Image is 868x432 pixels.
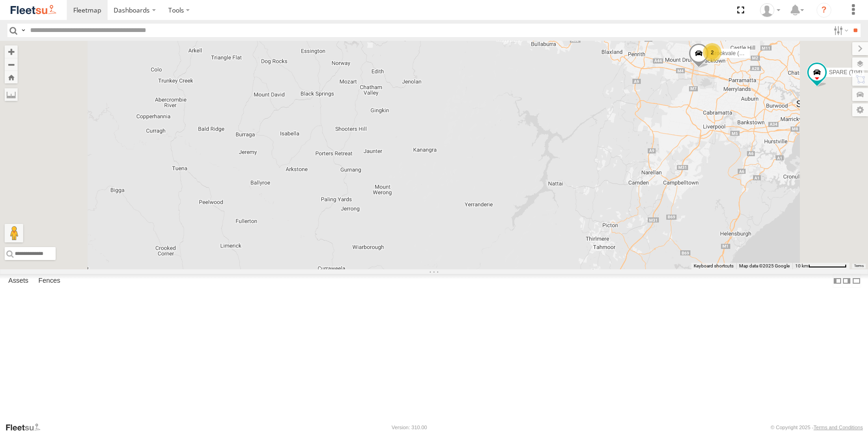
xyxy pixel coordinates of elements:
button: Zoom out [5,58,18,71]
label: Dock Summary Table to the Left [833,274,842,287]
img: fleetsu-logo-horizontal.svg [9,4,57,16]
span: SPARE (T04) [829,69,862,76]
span: 10 km [795,263,808,268]
a: Visit our Website [5,423,48,432]
button: Map Scale: 10 km per 79 pixels [792,263,849,269]
label: Search Query [19,24,27,37]
label: Hide Summary Table [852,274,861,287]
label: Search Filter Options [830,24,850,37]
div: © Copyright 2025 - [771,425,863,430]
button: Drag Pegman onto the map to open Street View [5,224,23,242]
div: 2 [703,43,721,62]
label: Fences [34,274,65,287]
span: Map data ©2025 Google [739,263,790,268]
button: Keyboard shortcuts [694,263,734,269]
button: Zoom Home [5,71,18,83]
div: Version: 310.00 [392,425,427,430]
label: Map Settings [852,103,868,116]
a: Terms and Conditions [814,425,863,430]
label: Measure [5,88,18,101]
div: Matt Smith [757,3,784,17]
a: Terms (opens in new tab) [854,264,864,268]
button: Zoom in [5,45,18,58]
i: ? [817,3,831,18]
label: Dock Summary Table to the Right [842,274,851,287]
label: Assets [4,274,33,287]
